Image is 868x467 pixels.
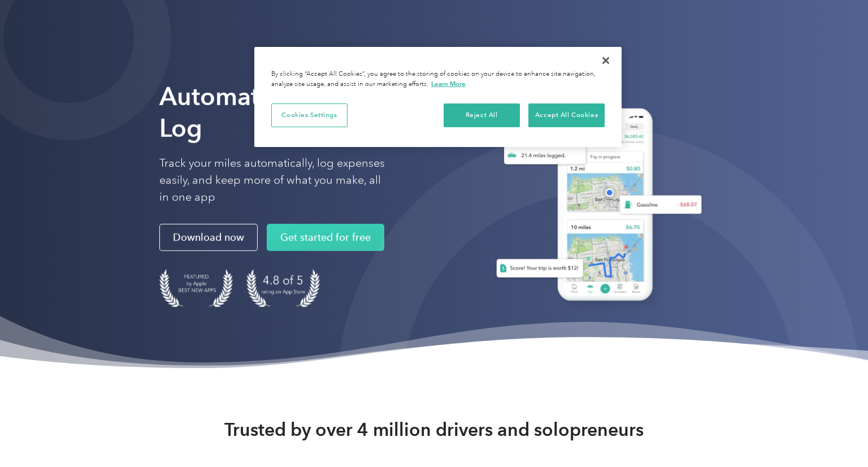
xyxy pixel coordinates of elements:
[159,224,258,251] a: Download now
[267,224,384,251] a: Get started for free
[159,81,431,143] strong: Automate Your Mileage Log
[271,70,605,89] div: By clicking “Accept All Cookies”, you agree to the storing of cookies on your device to enhance s...
[224,418,644,441] strong: Trusted by over 4 million drivers and solopreneurs
[528,103,605,127] button: Accept All Cookies
[431,80,466,88] a: More information about your privacy, opens in a new tab
[159,269,233,307] img: Badge for Featured by Apple Best New Apps
[246,269,320,307] img: 4.9 out of 5 stars on the app store
[159,155,385,206] p: Track your miles automatically, log expenses easily, and keep more of what you make, all in one app
[254,47,622,147] div: Privacy
[254,47,622,147] div: Cookie banner
[271,103,348,127] button: Cookies Settings
[444,103,520,127] button: Reject All
[593,48,618,73] button: Close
